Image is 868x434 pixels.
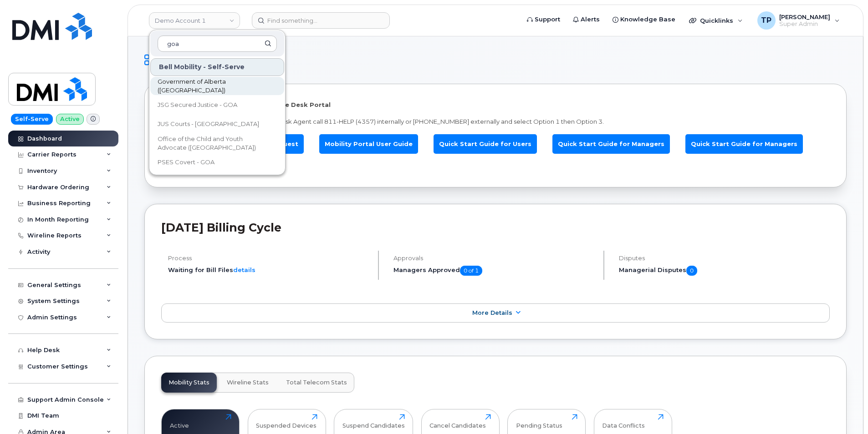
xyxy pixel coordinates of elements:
[168,255,370,262] h4: Process
[170,414,189,429] div: Active
[434,134,537,154] a: Quick Start Guide for Users
[516,414,562,429] div: Pending Status
[319,134,418,154] a: Mobility Portal User Guide
[158,101,237,110] span: JSG Secured Justice - GOA
[472,309,512,316] span: More Details
[286,379,347,386] span: Total Telecom Stats
[460,266,482,276] span: 0 of 1
[150,153,284,172] a: PSES Covert - GOA
[150,96,284,114] a: JSG Secured Justice - GOA
[685,134,803,154] a: Quick Start Guide for Managers
[168,266,370,274] li: Waiting for Bill Files
[150,115,284,133] a: JUS Courts - [GEOGRAPHIC_DATA]
[227,379,269,386] span: Wireline Stats
[150,134,284,152] a: Office of the Child and Youth Advocate ([GEOGRAPHIC_DATA])
[686,266,697,276] span: 0
[158,120,259,129] span: JUS Courts - [GEOGRAPHIC_DATA]
[393,255,596,262] h4: Approvals
[161,117,830,126] p: To speak with a Mobile Device Service Desk Agent call 811-HELP (4357) internally or [PHONE_NUMBER...
[256,414,317,429] div: Suspended Devices
[158,35,277,52] input: Search
[150,77,284,95] a: Government of Alberta ([GEOGRAPHIC_DATA])
[393,266,596,276] h5: Managers Approved
[150,58,284,76] div: Bell Mobility - Self-Serve
[342,414,405,429] div: Suspend Candidates
[158,158,214,167] span: PSES Covert - GOA
[619,255,830,262] h4: Disputes
[158,77,262,95] span: Government of Alberta ([GEOGRAPHIC_DATA])
[161,221,830,234] h2: [DATE] Billing Cycle
[552,134,670,154] a: Quick Start Guide for Managers
[619,266,830,276] h5: Managerial Disputes
[429,414,486,429] div: Cancel Candidates
[158,135,262,152] span: Office of the Child and Youth Advocate ([GEOGRAPHIC_DATA])
[161,101,830,109] p: Welcome to the Mobile Device Service Desk Portal
[233,266,255,273] a: details
[602,414,645,429] div: Data Conflicts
